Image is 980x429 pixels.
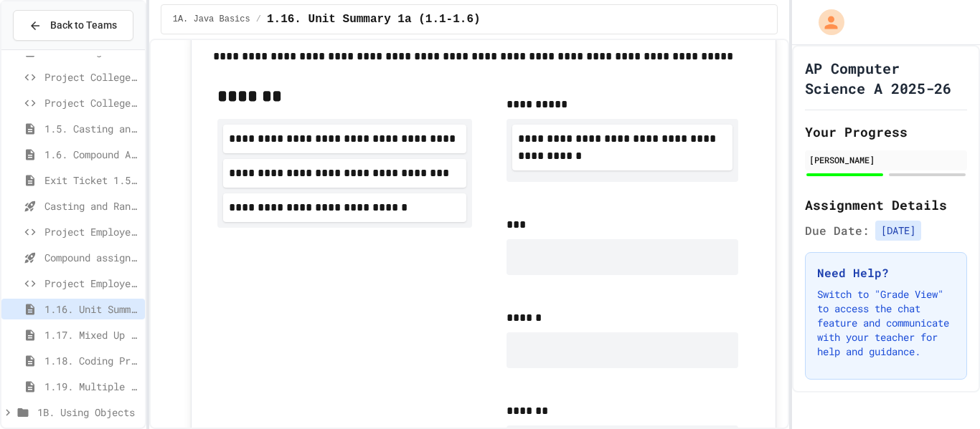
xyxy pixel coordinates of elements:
[256,14,261,25] span: /
[805,222,870,239] span: Due Date:
[44,173,139,188] span: Exit Ticket 1.5-1.6
[44,121,139,136] span: 1.5. Casting and Ranges of Values
[44,69,139,85] span: Project CollegeSearch
[13,10,133,41] button: Back to Teams
[875,221,921,241] span: [DATE]
[44,250,139,265] span: Compound assignment operators - Quiz
[44,276,139,291] span: Project EmployeePay (File Input)
[37,405,139,420] span: 1B. Using Objects
[817,287,955,359] p: Switch to "Grade View" to access the chat feature and communicate with your teacher for help and ...
[44,379,139,394] span: 1.19. Multiple Choice Exercises for Unit 1a (1.1-1.6)
[817,264,955,281] h3: Need Help?
[44,353,139,368] span: 1.18. Coding Practice 1a (1.1-1.6)
[44,198,139,213] span: Casting and Ranges of variables - Quiz
[44,302,139,317] span: 1.16. Unit Summary 1a (1.1-1.6)
[805,195,967,215] h2: Assignment Details
[50,18,117,33] span: Back to Teams
[805,122,967,142] h2: Your Progress
[809,153,963,166] div: [PERSON_NAME]
[44,147,139,162] span: 1.6. Compound Assignment Operators
[44,224,139,239] span: Project EmployeePay
[267,11,481,28] span: 1.16. Unit Summary 1a (1.1-1.6)
[44,327,139,342] span: 1.17. Mixed Up Code Practice 1.1-1.6
[44,95,139,110] span: Project CollegeSearch (File Input)
[805,58,967,98] h1: AP Computer Science A 2025-26
[173,14,250,25] span: 1A. Java Basics
[804,6,848,39] div: My Account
